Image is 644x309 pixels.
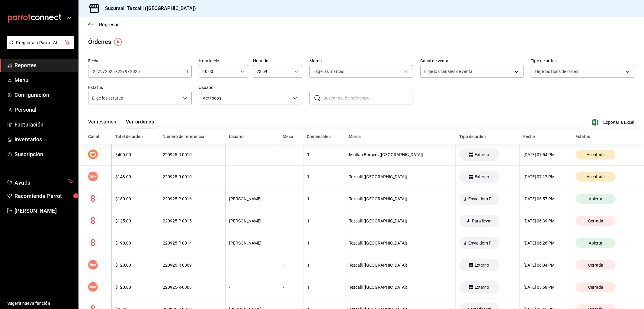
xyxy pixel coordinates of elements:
[307,152,341,157] div: 1
[524,174,568,179] div: [DATE] 07:17 PM
[100,69,103,74] input: --
[14,91,73,99] span: Configuración
[307,241,341,245] div: 1
[199,86,303,90] label: Usuario
[593,119,634,126] button: Exportar a Excel
[283,174,300,179] div: -
[88,119,116,129] button: Ver resumen
[92,95,123,101] span: Elige los estatus
[16,40,65,46] span: Pregunta a Parrot AI
[283,241,300,245] div: -
[14,106,73,114] span: Personal
[103,69,105,74] span: /
[93,69,98,74] input: --
[7,36,74,49] button: Pregunta a Parrot AI
[14,178,66,185] span: Ayuda
[531,59,634,63] label: Tipo de orden
[100,5,196,12] h3: Sucursal: Tezcalli ([GEOGRAPHIC_DATA])
[307,134,341,139] div: Comensales
[115,196,155,201] div: $180.00
[253,59,302,63] label: Hora fin
[14,76,73,84] span: Menú
[115,241,155,245] div: $190.00
[123,69,125,74] span: /
[229,152,275,157] div: -
[14,135,73,143] span: Inventarios
[586,285,606,290] span: Cerrada
[114,38,122,46] img: Tooltip marker
[229,174,275,179] div: -
[349,263,452,268] div: Tezcalli ([GEOGRAPHIC_DATA])
[229,219,275,223] div: [PERSON_NAME]
[66,16,71,21] button: open_drawer_menu
[307,196,341,201] div: 1
[307,263,341,268] div: 1
[535,68,578,74] span: Elige los tipos de orden
[14,192,73,200] span: Recomienda Parrot
[115,134,155,139] div: Total de orden
[349,241,452,245] div: Tezcalli ([GEOGRAPHIC_DATA])
[163,241,222,245] div: 220925-P-0014
[283,196,300,201] div: -
[524,241,568,245] div: [DATE] 06:26 PM
[349,174,452,179] div: Tezcalli ([GEOGRAPHIC_DATA])
[14,120,73,129] span: Facturación
[586,196,605,201] span: Abierta
[524,196,568,201] div: [DATE] 06:57 PM
[14,61,73,69] span: Reportes
[466,241,497,245] span: Envío dom PLICK
[98,69,100,74] span: /
[524,152,568,157] div: [DATE] 07:54 PM
[88,119,154,129] div: navigation tabs
[229,263,275,268] div: -
[349,285,452,290] div: Tezcalli ([GEOGRAPHIC_DATA])
[584,152,607,157] span: Aceptada
[163,285,222,290] div: 220925-R-0008
[162,134,222,139] div: Número de referencia
[229,134,275,139] div: Usuario
[472,263,492,268] span: Externo
[163,263,222,268] div: 220925-R-0009
[472,174,492,179] span: Externo
[88,86,192,90] label: Estatus
[163,196,222,201] div: 220925-P-0016
[229,196,275,201] div: [PERSON_NAME]
[586,263,606,268] span: Cerrada
[524,219,568,223] div: [DATE] 06:39 PM
[307,174,341,179] div: 1
[203,95,291,101] span: Ver todos
[586,241,605,245] span: Abierta
[524,263,568,268] div: [DATE] 06:04 PM
[472,285,492,290] span: Externo
[460,134,516,139] div: Tipo de orden
[116,69,117,74] span: -
[115,174,155,179] div: $148.00
[229,285,275,290] div: -
[229,241,275,245] div: [PERSON_NAME]
[420,59,524,63] label: Canal de venta
[199,59,248,63] label: Hora inicio
[307,285,341,290] div: 1
[88,37,111,46] div: Órdenes
[88,134,108,139] div: Canal
[586,219,606,223] span: Cerrada
[307,219,341,223] div: 1
[524,134,569,139] div: Fecha
[88,22,119,28] button: Regresar
[469,219,494,223] span: Para llevar
[14,150,73,158] span: Suscripción
[130,69,140,74] input: ----
[349,219,452,223] div: Tezcalli ([GEOGRAPHIC_DATA])
[349,152,452,157] div: Mictlan Burgers ([GEOGRAPHIC_DATA])
[424,68,473,74] span: Elige los canales de venta
[283,134,300,139] div: Mesa
[283,152,300,157] div: -
[125,69,128,74] input: --
[466,196,497,201] span: Envío dom PLICK
[163,174,222,179] div: 220925-R-0010
[349,134,452,139] div: Marca
[349,196,452,201] div: Tezcalli ([GEOGRAPHIC_DATA])
[115,263,155,268] div: $120.00
[105,69,115,74] input: ----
